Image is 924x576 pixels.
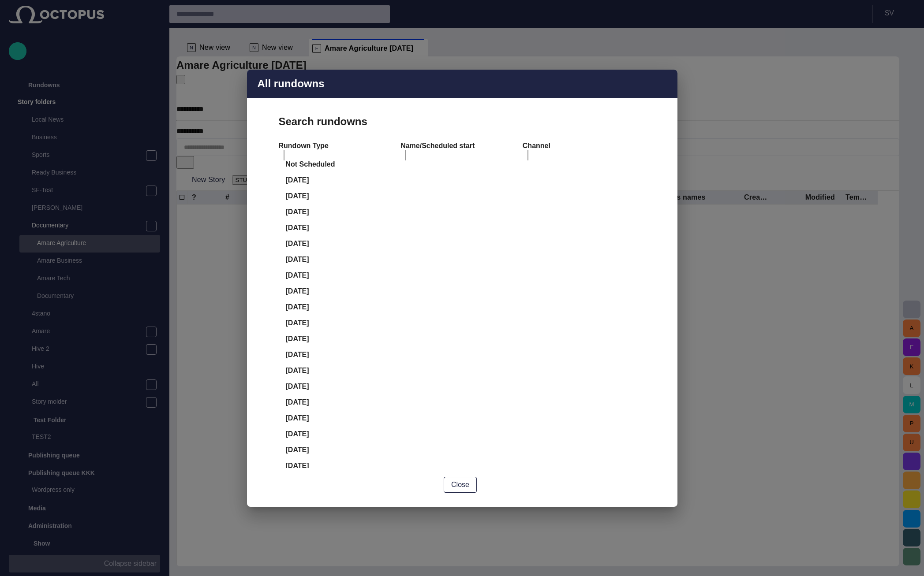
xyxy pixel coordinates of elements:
span: [DATE] [286,462,309,469]
span: [DATE] [286,287,309,295]
h2: All rundowns [258,78,325,90]
span: [DATE] [286,271,309,279]
span: [DATE] [286,351,309,358]
span: [DATE] [286,192,309,200]
span: [DATE] [286,176,309,184]
div: Name/Scheduled start [400,142,523,150]
span: [DATE] [286,383,309,390]
span: [DATE] [286,335,309,342]
div: All rundowns [247,70,677,507]
button: Close [444,477,477,493]
span: [DATE] [286,208,309,216]
span: [DATE] [286,240,309,247]
span: [DATE] [286,367,309,374]
span: [DATE] [286,303,309,311]
span: [DATE] [286,256,309,263]
span: [DATE] [286,430,309,438]
span: [DATE] [286,319,309,327]
span: [DATE] [286,398,309,406]
span: [DATE] [286,414,309,422]
div: Channel [523,142,645,150]
span: [DATE] [286,446,309,453]
div: Rundown Type [279,142,401,150]
span: [DATE] [286,224,309,231]
div: All rundowns [247,70,677,98]
h2: Search rundowns [279,115,646,128]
